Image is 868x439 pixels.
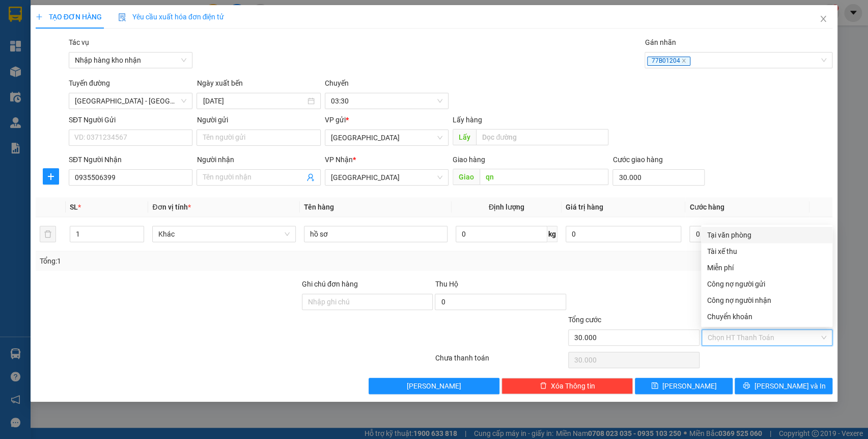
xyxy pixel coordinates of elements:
[551,380,595,392] span: Xóa Thông tin
[304,226,447,242] input: VD: Bàn, Ghế
[566,226,681,242] input: 0
[480,169,608,185] input: Dọc đường
[707,295,826,306] div: Công nợ người nhận
[662,380,717,392] span: [PERSON_NAME]
[158,226,290,242] span: Khác
[152,203,190,211] span: Đơn vị tính
[612,156,662,164] label: Cước giao hàng
[612,169,705,186] input: Cước giao hàng
[36,13,102,21] span: TẠO ĐƠN HÀNG
[69,38,89,46] label: Tác vụ
[43,172,59,180] span: plus
[568,316,601,324] span: Tổng cước
[197,78,320,93] div: Ngày xuất bến
[754,380,825,392] span: [PERSON_NAME] và In
[735,378,832,394] button: printer[PERSON_NAME] và In
[197,154,320,165] div: Người nhận
[476,129,608,145] input: Dọc đường
[489,203,524,211] span: Định lượng
[566,203,603,211] span: Giá trị hàng
[75,93,186,109] span: Đà Nẵng - Bình Định (Hàng)
[369,378,500,394] button: [PERSON_NAME]
[809,5,837,34] button: Close
[743,382,750,390] span: printer
[69,154,192,165] div: SĐT Người Nhận
[118,13,225,21] span: Yêu cầu xuất hóa đơn điện tử
[453,116,482,124] span: Lấy hàng
[707,229,826,241] div: Tại văn phòng
[331,170,442,185] span: Bình Định
[118,13,126,21] img: icon
[43,168,59,185] button: plus
[453,156,485,164] span: Giao hàng
[203,95,305,107] input: 11/10/2025
[69,114,192,125] div: SĐT Người Gửi
[689,203,724,211] span: Cước hàng
[651,382,658,390] span: save
[434,352,567,370] div: Chưa thanh toán
[36,13,43,20] span: plus
[540,382,547,390] span: delete
[681,58,686,63] span: close
[302,294,433,310] input: Ghi chú đơn hàng
[701,276,832,292] div: Cước gửi hàng sẽ được ghi vào công nợ của người gửi
[647,57,690,66] span: 77B01204
[501,378,633,394] button: deleteXóa Thông tin
[325,156,353,164] span: VP Nhận
[40,255,335,267] div: Tổng: 1
[306,173,315,182] span: user-add
[70,203,78,211] span: SL
[325,78,449,93] div: Chuyến
[325,114,449,125] div: VP gửi
[707,246,826,257] div: Tài xế thu
[819,15,827,23] span: close
[302,280,358,288] label: Ghi chú đơn hàng
[407,380,461,392] span: [PERSON_NAME]
[453,129,476,145] span: Lấy
[707,311,826,322] div: Chuyển khoản
[453,169,480,185] span: Giao
[331,130,442,145] span: Đà Nẵng
[69,78,192,93] div: Tuyến đường
[645,38,676,46] label: Gán nhãn
[75,53,186,68] span: Nhập hàng kho nhận
[197,114,320,125] div: Người gửi
[635,378,733,394] button: save[PERSON_NAME]
[435,280,458,288] span: Thu Hộ
[40,226,56,242] button: delete
[701,292,832,308] div: Cước gửi hàng sẽ được ghi vào công nợ của người nhận
[547,226,557,242] span: kg
[331,93,442,109] span: 03:30
[707,278,826,290] div: Công nợ người gửi
[304,203,334,211] span: Tên hàng
[707,262,826,273] div: Miễn phí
